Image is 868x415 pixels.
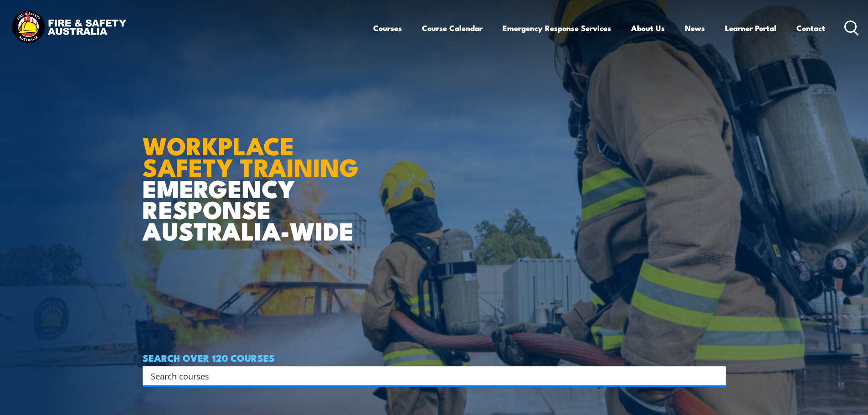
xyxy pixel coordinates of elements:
[151,369,706,383] input: Search input
[373,16,402,40] a: Courses
[143,112,365,241] h1: EMERGENCY RESPONSE AUSTRALIA-WIDE
[796,16,825,40] a: Contact
[503,16,611,40] a: Emergency Response Services
[631,16,665,40] a: About Us
[143,353,726,363] h4: SEARCH OVER 120 COURSES
[422,16,483,40] a: Course Calendar
[710,369,723,382] button: Search magnifier button
[725,16,776,40] a: Learner Portal
[153,369,708,382] form: Search form
[143,126,359,185] strong: WORKPLACE SAFETY TRAINING
[685,16,705,40] a: News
